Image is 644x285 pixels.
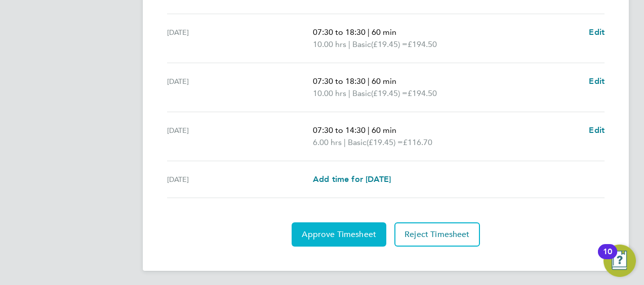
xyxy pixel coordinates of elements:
[371,88,408,98] span: (£19.45) =
[352,38,371,51] span: Basic
[313,137,342,147] span: 6.00 hrs
[368,76,370,86] span: |
[372,125,396,135] span: 60 min
[394,222,480,247] button: Reject Timesheet
[589,27,605,37] span: Edit
[408,88,437,98] span: £194.50
[167,75,313,100] div: [DATE]
[313,27,366,37] span: 07:30 to 18:30
[292,222,386,247] button: Approve Timesheet
[313,173,391,185] a: Add time for [DATE]
[167,124,313,149] div: [DATE]
[603,245,636,277] button: Open Resource Center, 10 new notifications
[589,124,605,136] a: Edit
[371,39,408,49] span: (£19.45) =
[589,125,605,135] span: Edit
[348,39,350,49] span: |
[368,27,370,37] span: |
[372,76,396,86] span: 60 min
[167,26,313,51] div: [DATE]
[589,26,605,38] a: Edit
[313,76,366,86] span: 07:30 to 18:30
[589,76,605,86] span: Edit
[367,137,403,147] span: (£19.45) =
[302,229,376,240] span: Approve Timesheet
[603,252,612,265] div: 10
[372,27,396,37] span: 60 min
[589,75,605,87] a: Edit
[348,136,367,149] span: Basic
[313,39,346,49] span: 10.00 hrs
[368,125,370,135] span: |
[405,229,470,240] span: Reject Timesheet
[344,137,346,147] span: |
[408,39,437,49] span: £194.50
[167,173,313,185] div: [DATE]
[313,88,346,98] span: 10.00 hrs
[403,137,432,147] span: £116.70
[348,88,350,98] span: |
[313,125,366,135] span: 07:30 to 14:30
[313,174,391,184] span: Add time for [DATE]
[352,87,371,100] span: Basic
